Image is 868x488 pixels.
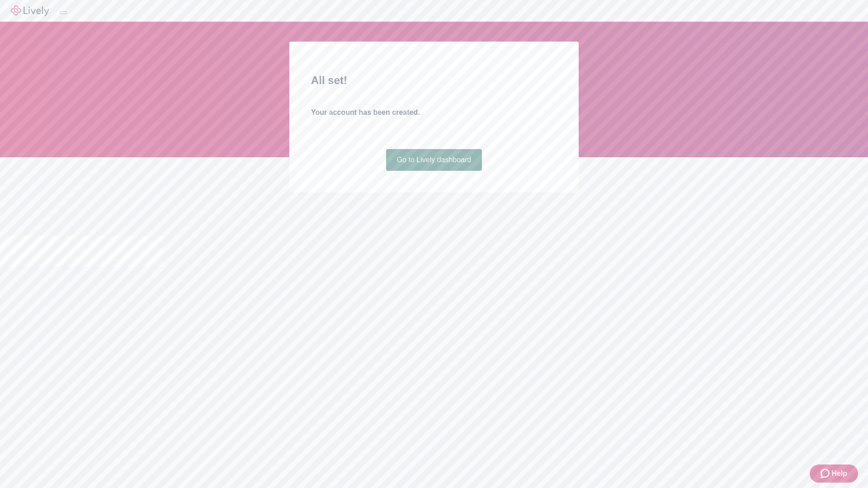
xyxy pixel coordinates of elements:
[311,107,557,118] h4: Your account has been created.
[821,468,831,479] svg: Zendesk support icon
[11,5,49,16] img: Lively
[831,468,847,479] span: Help
[810,465,858,483] button: Zendesk support iconHelp
[311,72,557,89] h2: All set!
[386,149,482,171] a: Go to Lively dashboard
[60,11,67,14] button: Log out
